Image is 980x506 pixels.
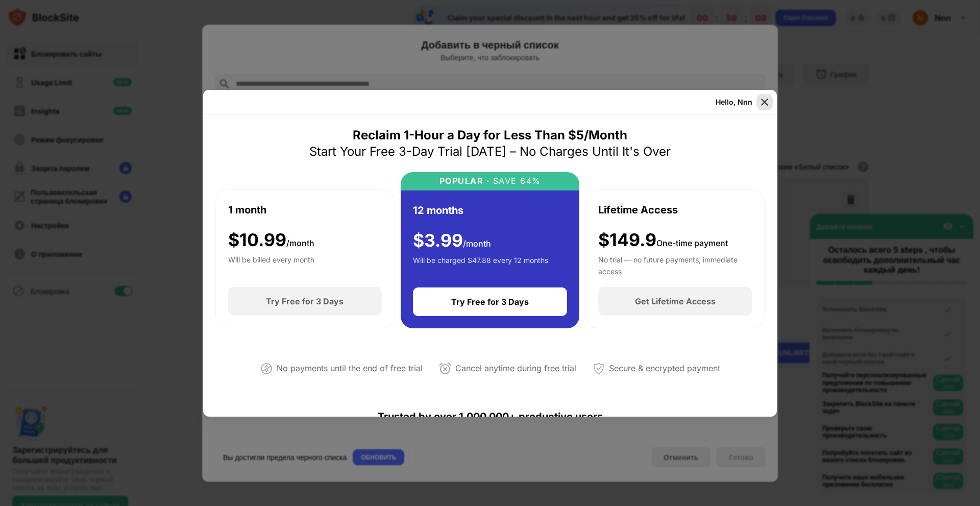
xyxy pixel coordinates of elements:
[489,176,541,186] div: SAVE 64%
[260,363,273,375] img: not-paying
[716,98,752,106] div: Hello, Nnn
[439,176,490,186] div: POPULAR ·
[656,238,728,248] span: One-time payment
[228,202,266,218] div: 1 month
[598,230,728,251] div: $149.9
[451,297,529,307] div: Try Free for 3 Days
[635,296,716,306] div: Get Lifetime Access
[413,203,463,218] div: 12 months
[228,230,314,251] div: $ 10.99
[286,238,314,248] span: /month
[228,254,314,275] div: Will be billed every month
[309,143,671,160] div: Start Your Free 3-Day Trial [DATE] – No Charges Until It's Over
[455,361,576,376] div: Cancel anytime during free trial
[413,230,491,251] div: $ 3.99
[593,363,605,375] img: secured-payment
[413,255,548,275] div: Will be charged $47.88 every 12 months
[439,363,451,375] img: cancel-anytime
[609,361,720,376] div: Secure & encrypted payment
[463,238,491,249] span: /month
[598,202,678,218] div: Lifetime Access
[266,296,344,306] div: Try Free for 3 Days
[353,127,627,143] div: Reclaim 1-Hour a Day for Less Than $5/Month
[598,254,752,275] div: No trial — no future payments, immediate access
[215,392,765,441] div: Trusted by over 1,000,000+ productive users
[277,361,423,376] div: No payments until the end of free trial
